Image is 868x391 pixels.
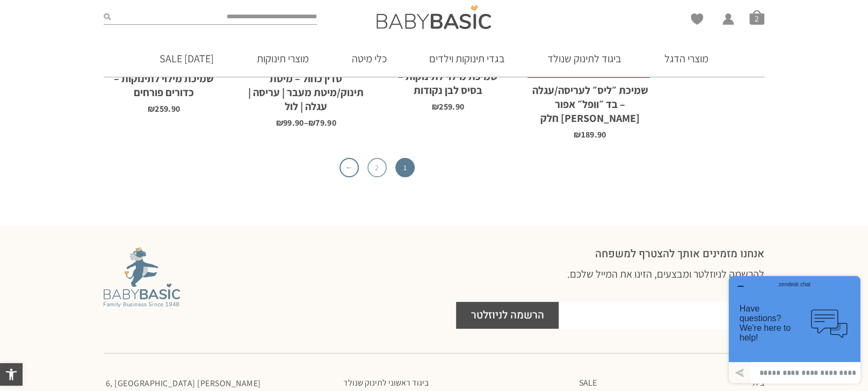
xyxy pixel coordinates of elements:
a: ביגוד לתינוק שנולד [531,40,638,77]
bdi: 79.90 [308,117,336,128]
a: בגדי תינוקות וילדים [413,40,520,77]
h2: שמיכת מילוי לתינוקות – בסיס לבן נקודות [388,64,508,97]
span: הרשמה לניוזלטר [471,302,544,329]
h2: שמיכת מילוי לתינוקות – כדורים פורחים [104,66,224,99]
nav: עימוד מוצר [104,158,650,177]
bdi: 99.90 [276,117,303,128]
a: מוצרי תינוקות [241,40,325,77]
h3: להרשמה לניוזלטר ומבצעים, הזינו את המייל שלכם. [456,266,764,296]
span: ₪ [148,103,155,114]
a: מוצרי הדגל [648,40,725,77]
bdi: 259.90 [432,101,464,112]
span: ₪ [308,117,315,128]
span: ₪ [574,129,581,140]
span: סל קניות [749,10,764,25]
bdi: 189.90 [574,129,606,140]
a: בית [607,378,765,388]
span: 1 [395,158,415,177]
a: 2 [367,158,387,177]
p: [PERSON_NAME] 6, [GEOGRAPHIC_DATA] [104,378,261,389]
span: – [245,113,366,127]
img: Baby Basic בגדי תינוקות וילדים אונליין [377,5,491,29]
a: ביגוד ראשוני לתינוק שנולד [272,378,429,388]
h2: שמיכת ״ליס״ לעריסה/עגלה – בד ״וופל״ אפור [PERSON_NAME] חלק [530,78,650,125]
a: [DATE] SALE [143,40,230,77]
a: SALE [439,378,597,388]
button: הרשמה לניוזלטר [456,302,559,329]
img: Baby Basic מבית אריה בגדים לתינוקות [104,247,180,307]
bdi: 259.90 [148,103,180,114]
h2: אנחנו מזמינים אותך להצטרף למשפחה [456,247,764,261]
a: כלי מיטה [335,40,402,77]
a: ← [339,158,359,177]
span: Wishlist [691,13,703,28]
span: ₪ [432,101,439,112]
a: סל קניות2 [749,10,764,25]
a: Wishlist [691,13,703,25]
iframe: פותח יישומון שאפשר לשוחח בו בצ'אט עם אחד הנציגים שלנו [725,272,864,387]
h2: סדין כחול – מיטת תינוק/מיטת מעבר | עריסה | עגלה | לול [245,66,366,113]
span: ₪ [276,117,283,128]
